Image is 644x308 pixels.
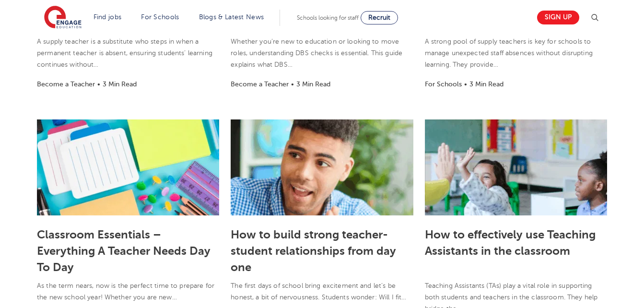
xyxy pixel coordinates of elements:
[37,79,95,90] li: Become a Teacher
[462,79,469,90] li: •
[425,79,462,90] li: For Schools
[94,13,122,21] a: Find jobs
[37,36,219,71] p: A supply teacher is a substitute who steps in when a permanent teacher is absent, ensuring studen...
[95,79,103,90] li: •
[289,79,296,90] li: •
[297,14,359,21] span: Schools looking for staff
[199,13,264,21] a: Blogs & Latest News
[469,79,503,90] li: 3 Min Read
[37,280,219,303] p: As the term nears, now is the perfect time to prepare for the new school year! Whether you are new…
[103,79,137,90] li: 3 Min Read
[231,36,413,71] p: Whether you’re new to education or looking to move roles, understanding DBS checks is essential. ...
[37,228,211,274] a: Classroom Essentials – Everything A Teacher Needs Day To Day
[368,14,390,21] span: Recruit
[425,36,607,71] p: A strong pool of supply teachers is key for schools to manage unexpected staff absences without d...
[231,280,413,303] p: The first days of school bring excitement and let’s be honest, a bit of nervousness. Students won...
[537,11,579,24] a: Sign up
[425,228,596,258] a: How to effectively use Teaching Assistants in the classroom
[44,6,82,30] img: Engage Education
[231,228,396,274] a: How to build strong teacher-student relationships from day one
[361,11,398,24] a: Recruit
[296,79,330,90] li: 3 Min Read
[141,13,179,21] a: For Schools
[231,79,289,90] li: Become a Teacher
